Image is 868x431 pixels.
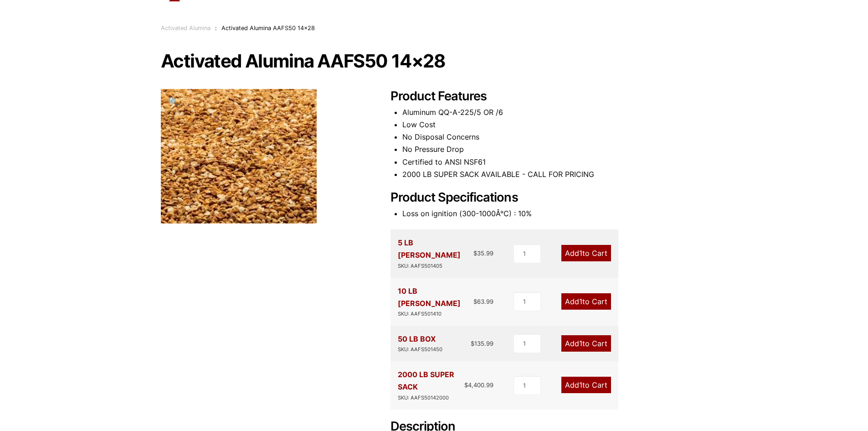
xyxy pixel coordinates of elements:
span: Activated Alumina AAFS50 14×28 [221,25,315,31]
span: $ [473,298,477,305]
li: Aluminum QQ-A-225/5 OR /6 [402,106,708,119]
span: $ [473,249,477,257]
h1: Activated Alumina AAFS50 14×28 [161,52,708,71]
span: 1 [579,297,582,306]
bdi: 4,400.99 [464,381,493,389]
div: 10 LB [PERSON_NAME] [398,285,474,318]
span: $ [464,381,468,389]
div: SKU: AAFS50142000 [398,394,465,402]
a: Add1to Cart [561,245,611,261]
span: 1 [579,339,582,348]
span: 1 [579,380,582,389]
li: Low Cost [402,119,708,131]
li: Certified to ANSI NSF61 [402,156,708,168]
div: SKU: AAFS501450 [398,345,442,354]
a: Activated Alumina [161,25,211,31]
img: Activated Alumina AAFS50 14x28 [161,89,317,223]
h2: Product Features [390,89,708,104]
bdi: 135.99 [471,340,493,347]
bdi: 63.99 [473,298,493,305]
bdi: 35.99 [473,249,493,257]
li: No Pressure Drop [402,143,708,156]
a: Add1to Cart [561,377,611,393]
span: 🔍 [168,96,179,106]
li: Loss on ignition (300-1000Â°C) : 10% [402,208,708,220]
a: Add1to Cart [561,293,611,310]
h2: Product Specifications [390,190,708,205]
a: Add1to Cart [561,335,611,352]
div: 50 LB BOX [398,333,442,354]
span: $ [471,340,474,347]
div: 2000 LB SUPER SACK [398,369,465,402]
li: 2000 LB SUPER SACK AVAILABLE - CALL FOR PRICING [402,168,708,181]
a: View full-screen image gallery [161,89,186,114]
div: 5 LB [PERSON_NAME] [398,237,474,270]
span: 1 [579,249,582,258]
span: : [215,25,217,31]
div: SKU: AAFS501405 [398,262,474,270]
div: SKU: AAFS501410 [398,310,474,318]
li: No Disposal Concerns [402,131,708,143]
